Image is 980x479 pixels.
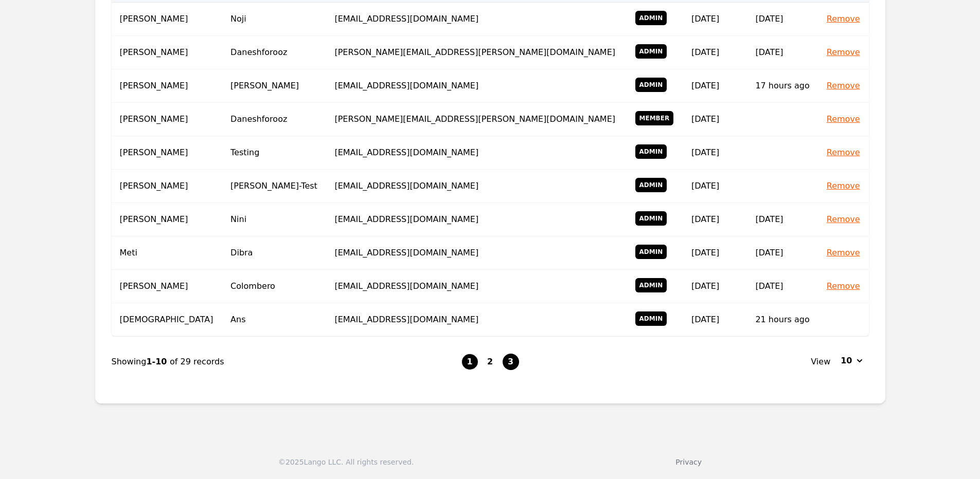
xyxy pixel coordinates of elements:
span: View [811,356,830,368]
time: [DATE] [691,81,719,90]
button: 3 [503,354,519,370]
td: [PERSON_NAME][EMAIL_ADDRESS][PERSON_NAME][DOMAIN_NAME] [326,36,626,69]
button: 2 [482,354,498,370]
td: [EMAIL_ADDRESS][DOMAIN_NAME] [326,203,626,236]
div: Showing of 29 records [112,356,461,368]
a: Privacy [675,458,702,466]
time: [DATE] [691,114,719,124]
td: [EMAIL_ADDRESS][DOMAIN_NAME] [326,136,626,170]
time: [DATE] [755,248,783,257]
td: Noji [222,3,326,36]
button: Remove [827,180,860,192]
td: [EMAIL_ADDRESS][DOMAIN_NAME] [326,3,626,36]
button: Remove [827,113,860,125]
td: Ans [222,303,326,337]
time: [DATE] [691,148,719,157]
span: Admin [635,178,667,192]
button: Remove [827,213,860,226]
span: Admin [635,78,667,92]
span: 10 [841,355,852,367]
td: [PERSON_NAME]-Test [222,170,326,203]
td: [EMAIL_ADDRESS][DOMAIN_NAME] [326,69,626,103]
time: [DATE] [691,281,719,291]
td: [EMAIL_ADDRESS][DOMAIN_NAME] [326,270,626,303]
td: [DEMOGRAPHIC_DATA] [112,303,223,337]
span: Admin [635,144,667,159]
td: Nini [222,203,326,236]
td: [PERSON_NAME] [112,103,223,136]
time: [DATE] [691,181,719,191]
td: Daneshforooz [222,36,326,69]
td: [PERSON_NAME] [112,136,223,170]
button: Remove [827,247,860,259]
span: 1-10 [146,357,170,366]
div: © 2025 Lango LLC. All rights reserved. [278,457,414,467]
td: Dibra [222,236,326,270]
td: [EMAIL_ADDRESS][DOMAIN_NAME] [326,236,626,270]
td: [PERSON_NAME] [112,170,223,203]
time: [DATE] [691,315,719,324]
time: [DATE] [755,14,783,24]
td: [PERSON_NAME] [112,270,223,303]
td: [EMAIL_ADDRESS][DOMAIN_NAME] [326,170,626,203]
button: Remove [827,80,860,92]
td: Testing [222,136,326,170]
td: Colombero [222,270,326,303]
td: [PERSON_NAME][EMAIL_ADDRESS][PERSON_NAME][DOMAIN_NAME] [326,103,626,136]
time: [DATE] [755,47,783,57]
nav: Page navigation [112,337,869,387]
span: Admin [635,44,667,59]
time: [DATE] [691,47,719,57]
button: Remove [827,13,860,25]
time: [DATE] [691,248,719,257]
time: [DATE] [755,214,783,224]
td: [PERSON_NAME] [112,203,223,236]
td: Meti [112,236,223,270]
td: [PERSON_NAME] [222,69,326,103]
span: Member [635,111,674,125]
span: Admin [635,11,667,25]
button: 10 [834,353,868,369]
time: [DATE] [691,14,719,24]
td: [PERSON_NAME] [112,3,223,36]
time: 17 hours ago [755,81,809,90]
td: [PERSON_NAME] [112,36,223,69]
span: Admin [635,278,667,292]
td: Daneshforooz [222,103,326,136]
button: Remove [827,46,860,59]
span: Admin [635,245,667,259]
td: [EMAIL_ADDRESS][DOMAIN_NAME] [326,303,626,337]
time: [DATE] [755,281,783,291]
time: [DATE] [691,214,719,224]
span: Admin [635,211,667,226]
time: 21 hours ago [755,315,809,324]
span: Admin [635,311,667,326]
button: Remove [827,280,860,292]
button: Remove [827,146,860,159]
td: [PERSON_NAME] [112,69,223,103]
